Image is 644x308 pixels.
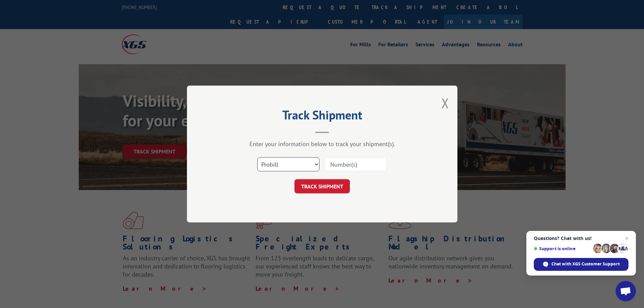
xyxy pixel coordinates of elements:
[534,236,628,241] span: Questions? Chat with us!
[221,140,424,148] div: Enter your information below to track your shipment(s).
[616,281,636,301] div: Open chat
[623,234,631,242] span: Close chat
[325,157,387,171] input: Number(s)
[534,246,591,251] span: Support is online
[294,179,350,193] button: TRACK SHIPMENT
[221,110,424,123] h2: Track Shipment
[534,258,628,271] div: Chat with XGS Customer Support
[442,94,449,112] button: Close modal
[551,261,620,267] span: Chat with XGS Customer Support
